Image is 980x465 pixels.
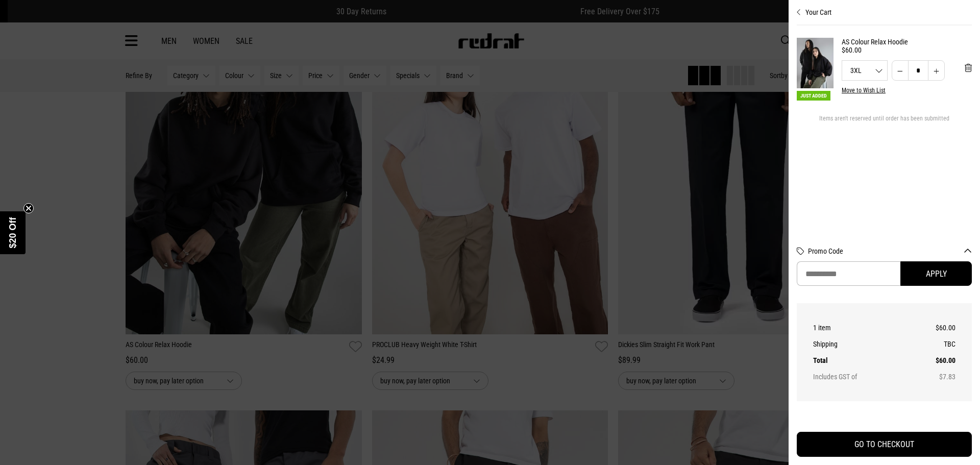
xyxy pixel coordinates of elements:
div: Items aren't reserved until order has been submitted [797,115,972,130]
th: Total [813,352,911,369]
input: Quantity [908,60,928,81]
button: Open LiveChat chat widget [8,4,39,35]
img: AS Colour Relax Hoodie [797,38,834,88]
a: AS Colour Relax Hoodie [842,38,972,46]
div: $60.00 [842,46,972,54]
span: $20 Off [8,217,18,248]
button: Apply [900,261,972,286]
td: $60.00 [911,320,955,336]
th: 1 item [813,320,911,336]
th: Includes GST of [813,369,911,385]
span: Just Added [797,91,830,101]
iframe: Customer reviews powered by Trustpilot [797,413,972,424]
td: TBC [911,336,955,352]
input: Promo Code [797,261,900,286]
button: 'Remove from cart [957,55,980,81]
button: Increase quantity [928,60,945,81]
span: 3XL [842,67,887,74]
button: Decrease quantity [892,60,909,81]
td: $7.83 [911,369,955,385]
button: Move to Wish List [842,87,886,94]
button: Close teaser [23,203,34,213]
button: GO TO CHECKOUT [797,432,972,457]
th: Shipping [813,336,911,352]
button: Promo Code [808,247,972,255]
td: $60.00 [911,352,955,369]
